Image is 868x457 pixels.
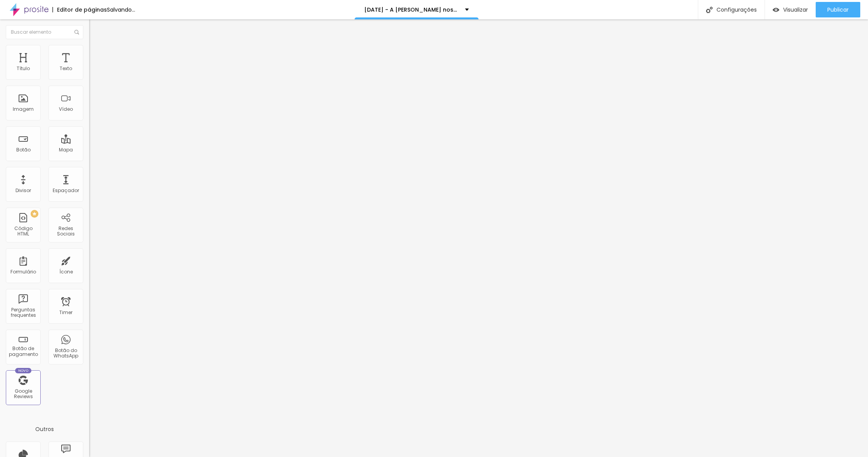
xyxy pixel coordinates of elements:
div: Código HTML [8,226,38,237]
div: Salvando... [107,7,135,12]
p: [DATE] - A [PERSON_NAME] nossa morada [364,7,459,12]
div: Botão [16,147,31,153]
img: Icone [706,7,713,13]
div: Botão do WhatsApp [50,348,81,359]
img: view-1.svg [773,7,779,13]
div: Título [17,66,30,71]
button: Publicar [816,2,860,17]
div: Mapa [59,147,73,153]
div: Google Reviews [8,388,38,400]
div: Texto [60,66,72,71]
input: Buscar elemento [6,25,83,39]
img: Icone [74,30,79,34]
button: Visualizar [765,2,816,17]
iframe: Editor [89,19,868,457]
div: Vídeo [59,107,73,112]
div: Botão de pagamento [8,346,38,357]
span: Publicar [827,7,849,13]
div: Timer [59,310,72,315]
div: Redes Sociais [50,226,81,237]
div: Editor de páginas [52,7,107,12]
div: Espaçador [53,188,79,193]
div: Divisor [15,188,31,193]
span: Visualizar [783,7,808,13]
div: Novo [15,368,32,373]
div: Perguntas frequentes [8,307,38,318]
div: Ícone [59,269,73,275]
div: Formulário [10,269,36,275]
div: Imagem [13,107,34,112]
